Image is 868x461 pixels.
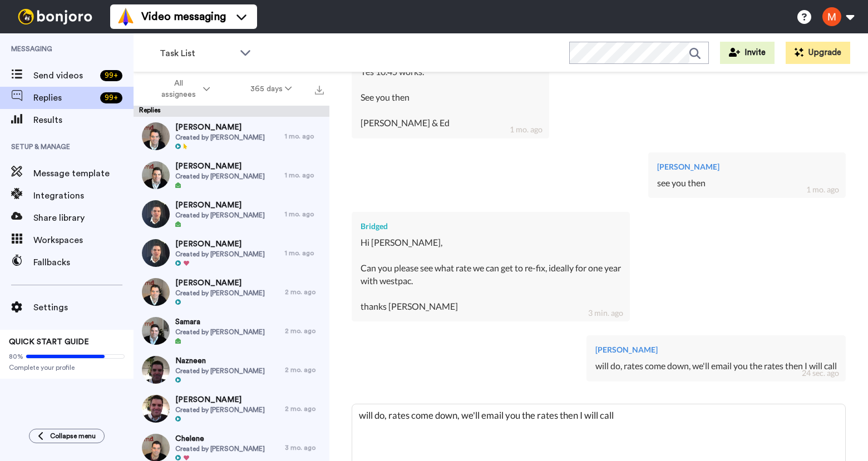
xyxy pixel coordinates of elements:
[142,278,170,306] img: 6f791c55-59c1-4249-bd9f-2f3694cedfd8-thumb.jpg
[175,277,265,289] span: [PERSON_NAME]
[33,91,96,105] span: Replies
[9,352,23,361] span: 80%
[142,122,170,150] img: 71a98f76-c648-4897-a65b-10fb66655d59-thumb.jpg
[175,200,265,211] span: [PERSON_NAME]
[175,122,265,133] span: [PERSON_NAME]
[175,289,265,298] span: Created by [PERSON_NAME]
[285,171,324,180] div: 1 mo. ago
[285,443,324,452] div: 3 mo. ago
[33,301,134,314] span: Settings
[175,355,265,366] span: Nazneen
[9,338,89,346] span: QUICK START GUIDE
[142,161,170,189] img: c6c77e76-47ae-4e94-aa35-e559a6d81551-thumb.jpg
[175,239,265,250] span: [PERSON_NAME]
[100,70,122,81] div: 99 +
[285,132,324,141] div: 1 mo. ago
[285,249,324,257] div: 1 mo. ago
[160,47,234,60] span: Task List
[134,195,329,234] a: [PERSON_NAME]Created by [PERSON_NAME]1 mo. ago
[33,167,134,180] span: Message template
[134,156,329,195] a: [PERSON_NAME]Created by [PERSON_NAME]1 mo. ago
[175,250,265,259] span: Created by [PERSON_NAME]
[175,433,265,444] span: Chelene
[100,92,122,103] div: 99 +
[9,363,125,372] span: Complete your profile
[175,394,265,405] span: [PERSON_NAME]
[657,161,837,172] div: [PERSON_NAME]
[285,326,324,335] div: 2 mo. ago
[175,444,265,453] span: Created by [PERSON_NAME]
[315,86,324,95] img: export.svg
[657,177,837,190] div: see you then
[136,73,230,105] button: All assignees
[13,9,97,24] img: bj-logo-header-white.svg
[156,78,201,100] span: All assignees
[285,404,324,413] div: 2 mo. ago
[175,328,265,336] span: Created by [PERSON_NAME]
[230,79,312,99] button: 365 days
[33,256,134,269] span: Fallbacks
[786,42,850,64] button: Upgrade
[142,317,170,345] img: 22353a6c-c125-4fe0-b2b0-e217b0722219-thumb.jpg
[33,211,134,225] span: Share library
[33,113,134,127] span: Results
[595,344,837,355] div: [PERSON_NAME]
[33,189,134,202] span: Integrations
[142,356,170,384] img: 57c3eae0-c872-4119-a684-325665ff79cf-thumb.jpg
[285,365,324,374] div: 2 mo. ago
[29,429,105,443] button: Collapse menu
[175,211,265,220] span: Created by [PERSON_NAME]
[141,9,226,24] span: Video messaging
[142,239,170,267] img: 295385ef-8967-42a2-9634-3409e74d0fb5-thumb.jpg
[117,8,135,26] img: vm-color.svg
[33,69,96,82] span: Send videos
[175,316,265,328] span: Samara
[175,172,265,181] span: Created by [PERSON_NAME]
[50,432,96,440] span: Collapse menu
[134,234,329,272] a: [PERSON_NAME]Created by [PERSON_NAME]1 mo. ago
[720,42,775,64] button: Invite
[361,236,621,313] div: Hi [PERSON_NAME], Can you please see what rate we can get to re-fix, ideally for one year with we...
[361,221,621,232] div: Bridged
[588,308,623,319] div: 3 min. ago
[134,350,329,389] a: NazneenCreated by [PERSON_NAME]2 mo. ago
[33,234,134,247] span: Workspaces
[134,389,329,428] a: [PERSON_NAME]Created by [PERSON_NAME]2 mo. ago
[134,272,329,311] a: [PERSON_NAME]Created by [PERSON_NAME]2 mo. ago
[134,117,329,156] a: [PERSON_NAME]Created by [PERSON_NAME]1 mo. ago
[312,81,327,97] button: Export all results that match these filters now.
[142,200,170,228] img: d3e5cb29-f52d-4565-a64f-aed15434268f-thumb.jpg
[510,124,542,135] div: 1 mo. ago
[175,366,265,375] span: Created by [PERSON_NAME]
[595,360,837,373] div: will do, rates come down, we'll email you the rates then I will call
[142,395,170,423] img: 233e0dd7-ba94-4541-8530-a946525a99ff-thumb.jpg
[802,368,839,379] div: 24 sec. ago
[175,133,265,142] span: Created by [PERSON_NAME]
[175,405,265,414] span: Created by [PERSON_NAME]
[134,106,329,117] div: Replies
[361,53,540,130] div: Hi there Yes 10.45 works. See you then [PERSON_NAME] & Ed
[285,287,324,296] div: 2 mo. ago
[134,311,329,350] a: SamaraCreated by [PERSON_NAME]2 mo. ago
[806,184,839,195] div: 1 mo. ago
[175,161,265,172] span: [PERSON_NAME]
[285,210,324,219] div: 1 mo. ago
